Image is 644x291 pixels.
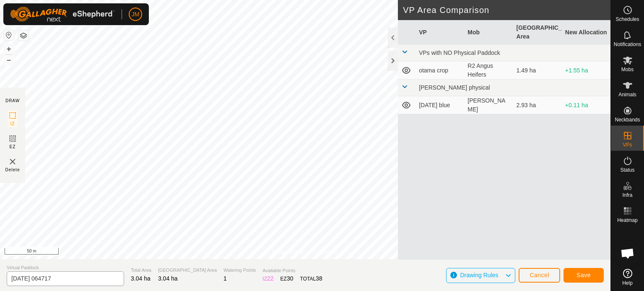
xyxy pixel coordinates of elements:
td: +0.11 ha [562,96,610,114]
td: 2.93 ha [513,96,562,114]
span: Available Points [262,267,322,274]
h2: VP Area Comparison [403,5,610,15]
a: Privacy Policy [272,248,304,256]
a: Help [611,265,644,289]
td: otama crop [415,62,464,80]
span: Delete [5,167,20,173]
button: Map Layers [18,31,29,41]
td: [DATE] blue [415,96,464,114]
button: Reset Map [4,30,14,40]
div: DRAW [5,98,20,104]
td: 1.49 ha [513,62,562,80]
span: Notifications [614,42,641,47]
span: Drawing Rules [460,272,498,278]
th: New Allocation [562,20,610,45]
div: [PERSON_NAME] [467,96,509,114]
span: 3.04 ha [131,275,151,282]
span: Heatmap [617,218,638,223]
span: Virtual Paddock [7,264,124,271]
img: Gallagher Logo [10,7,115,22]
th: VP [415,20,464,45]
button: Save [563,268,604,283]
span: EZ [10,144,16,150]
span: JM [132,10,140,19]
td: +1.55 ha [562,62,610,80]
span: IZ [10,121,15,127]
span: Save [576,272,591,278]
div: TOTAL [300,274,322,283]
span: Schedules [615,17,639,22]
span: 22 [267,275,274,282]
span: 1 [223,275,227,282]
span: [GEOGRAPHIC_DATA] Area [158,267,217,274]
span: Infra [622,193,632,198]
img: VP [8,157,18,167]
span: Neckbands [615,117,640,122]
th: Mob [464,20,513,45]
span: Cancel [530,272,549,278]
button: + [4,44,14,54]
span: Total Area [131,267,151,274]
span: VPs with NO Physical Paddock [419,49,500,56]
button: – [4,55,14,65]
span: 3.04 ha [158,275,178,282]
th: [GEOGRAPHIC_DATA] Area [513,20,562,45]
span: Animals [618,92,636,97]
span: Status [620,167,634,173]
span: 30 [287,275,293,282]
span: 38 [316,275,322,282]
div: IZ [262,274,273,283]
span: VPs [623,142,632,147]
div: R2 Angus Heifers [467,62,509,79]
button: Cancel [519,268,560,283]
span: Watering Points [223,267,256,274]
div: EZ [280,274,293,283]
span: Help [622,281,633,286]
a: Open chat [615,241,640,266]
span: Mobs [621,67,634,72]
span: [PERSON_NAME] physical [419,84,490,91]
a: Contact Us [314,248,338,256]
